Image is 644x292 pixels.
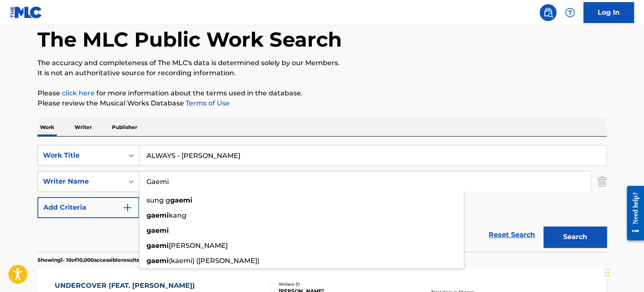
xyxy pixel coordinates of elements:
button: Add Criteria [37,197,139,218]
img: Delete Criterion [597,171,607,192]
a: Public Search [540,4,556,21]
img: MLC Logo [10,6,43,18]
p: Work [37,118,57,136]
p: It is not an authoritative source for recording information. [37,68,607,78]
div: UNDERCOVER (FEAT. [PERSON_NAME]) [55,281,199,291]
p: Showing 1 - 10 of 10,000 accessible results (Total 730,661 ) [37,256,176,264]
button: Search [543,226,607,247]
span: kang [169,211,186,219]
div: Help [562,4,578,21]
span: sung g [146,196,170,204]
img: search [543,8,553,18]
p: The accuracy and completeness of The MLC's data is determined solely by our Members. [37,58,607,68]
img: 9d2ae6d4665cec9f34b9.svg [122,203,133,213]
iframe: Resource Center [620,179,644,247]
iframe: Chat Widget [602,252,644,292]
div: Work Title [43,150,119,160]
span: [PERSON_NAME] [169,242,228,250]
strong: gaemi [146,257,169,265]
p: Writer [72,118,94,136]
strong: gaemi [146,211,169,219]
p: Publisher [109,118,140,136]
img: help [565,8,575,18]
strong: gaemi [146,226,169,234]
div: Drag [604,260,609,285]
form: Search Form [37,145,607,252]
a: Log In [583,2,634,23]
strong: gaemi [146,242,169,250]
h1: The MLC Public Work Search [37,27,342,52]
a: click here [62,89,95,97]
a: Terms of Use [184,99,230,107]
span: (kaemi) ([PERSON_NAME]) [169,257,259,265]
div: Writer Name [43,176,119,187]
div: Writers ( 1 ) [279,281,406,287]
a: Reset Search [484,226,539,244]
p: Please review the Musical Works Database [37,98,607,108]
strong: gaemi [170,196,192,204]
p: Please for more information about the terms used in the database. [37,88,607,98]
